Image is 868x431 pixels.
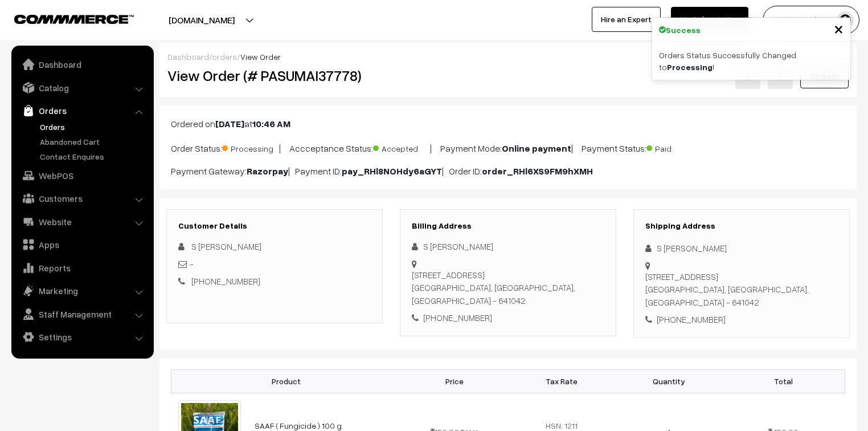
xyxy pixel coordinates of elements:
[252,118,290,129] b: 10:46 AM
[14,15,134,23] img: COMMMERCE
[247,165,288,177] b: Razorpay
[342,165,442,177] b: pay_RHl8NOHdy6aGYT
[171,117,845,131] p: Ordered on at
[645,270,838,309] div: [STREET_ADDRESS] [GEOGRAPHIC_DATA], [GEOGRAPHIC_DATA], [GEOGRAPHIC_DATA] - 641042
[412,311,604,324] div: [PHONE_NUMBER]
[502,143,571,154] b: Online payment
[763,6,859,34] button: Pasumai Thotta…
[178,221,371,231] h3: Customer Details
[834,20,844,37] button: Close
[14,327,150,347] a: Settings
[37,136,150,148] a: Abandoned Cart
[646,140,703,154] span: Paid
[645,221,838,231] h3: Shipping Address
[373,140,430,154] span: Accepted
[14,78,150,98] a: Catalog
[14,212,150,232] a: Website
[652,42,850,80] div: Orders Status Successfully Changed to !
[667,62,713,72] strong: Processing
[645,242,838,255] div: S [PERSON_NAME]
[837,11,854,29] img: user
[834,18,844,39] span: ×
[401,369,508,393] th: Price
[171,164,845,178] p: Payment Gateway: | Payment ID: | Order ID:
[191,276,260,286] a: [PHONE_NUMBER]
[508,369,615,393] th: Tax Rate
[171,140,845,155] p: Order Status: | Accceptance Status: | Payment Mode: | Payment Status:
[412,221,604,231] h3: Billing Address
[14,234,150,255] a: Apps
[240,52,281,62] span: View Order
[167,52,209,62] a: Dashboard
[615,369,722,393] th: Quantity
[167,67,383,84] h2: View Order (# PASUMAI37778)
[722,369,845,393] th: Total
[666,24,701,36] strong: Success
[645,313,838,326] div: [PHONE_NUMBER]
[129,6,275,34] button: [DOMAIN_NAME]
[14,100,150,121] a: Orders
[14,280,150,301] a: Marketing
[167,51,849,63] div: / /
[412,240,604,253] div: S [PERSON_NAME]
[592,7,661,32] a: Hire an Expert
[191,241,261,251] span: S [PERSON_NAME]
[482,165,593,177] b: order_RHl6XS9FM9hXMH
[412,269,604,307] div: [STREET_ADDRESS] [GEOGRAPHIC_DATA], [GEOGRAPHIC_DATA], [GEOGRAPHIC_DATA] - 641042
[212,52,237,62] a: orders
[255,421,342,430] a: SAAF ( Fungicide ) 100 g
[215,118,244,129] b: [DATE]
[178,258,371,271] div: -
[14,258,150,278] a: Reports
[14,188,150,209] a: Customers
[14,11,114,25] a: COMMMERCE
[222,140,279,154] span: Processing
[671,7,748,32] a: My Subscription
[37,121,150,133] a: Orders
[14,54,150,75] a: Dashboard
[14,304,150,324] a: Staff Management
[14,165,150,186] a: WebPOS
[37,151,150,162] a: Contact Enquires
[171,369,401,393] th: Product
